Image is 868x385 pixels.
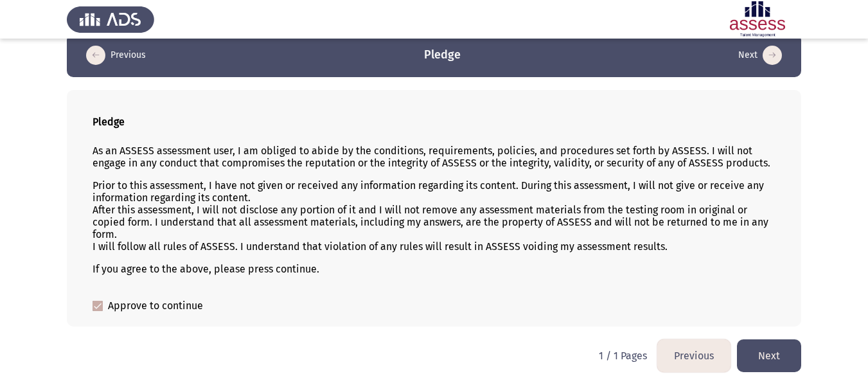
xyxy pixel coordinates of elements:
button: load previous page [82,45,150,66]
img: Assess Talent Management logo [67,1,154,37]
p: 1 / 1 Pages [599,350,647,362]
p: As an ASSESS assessment user, I am obliged to abide by the conditions, requirements, policies, an... [93,145,775,169]
p: If you agree to the above, please press continue. [93,263,775,275]
img: Assessment logo of ASSESS English Language Assessment (3 Module) (Ad - IB) [714,1,801,37]
span: Approve to continue [108,298,203,314]
button: load next page [737,339,801,372]
button: load next page [734,45,786,66]
b: Pledge [93,116,125,128]
p: Prior to this assessment, I have not given or received any information regarding its content. Dur... [93,179,775,253]
h3: Pledge [424,47,461,63]
button: load previous page [657,339,731,372]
